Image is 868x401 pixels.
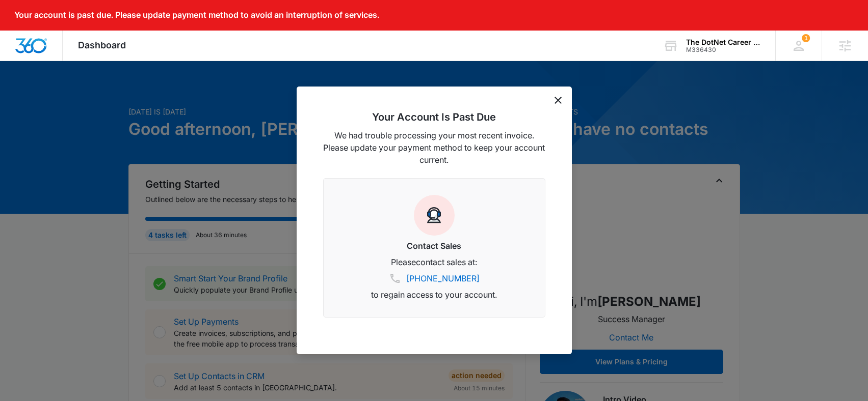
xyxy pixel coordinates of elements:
h2: Your Account Is Past Due [323,111,545,123]
p: We had trouble processing your most recent invoice. Please update your payment method to keep you... [323,129,545,166]
div: notifications count [802,34,810,42]
div: account name [686,38,760,46]
p: Your account is past due. Please update payment method to avoid an interruption of services. [14,10,379,20]
button: dismiss this dialog [555,97,562,104]
div: notifications count [775,31,822,61]
div: account id [686,46,760,53]
span: 1 [802,34,810,42]
a: [PHONE_NUMBER] [406,272,480,284]
h3: Contact Sales [336,240,533,252]
p: Please contact sales at: to regain access to your account. [336,256,533,301]
div: Dashboard [63,31,141,61]
span: Dashboard [78,40,126,50]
